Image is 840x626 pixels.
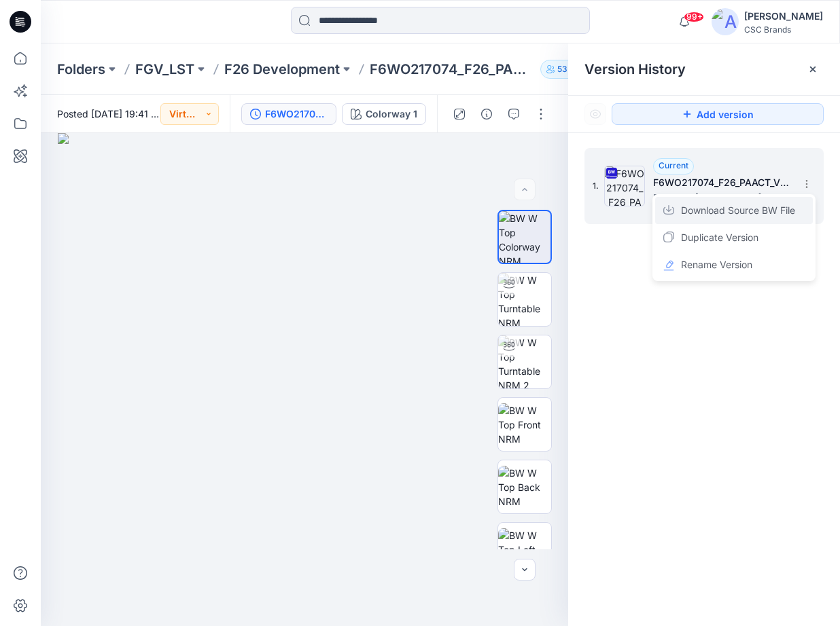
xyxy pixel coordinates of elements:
[584,103,606,125] button: Show Hidden Versions
[498,528,551,571] img: BW W Top Left NRM
[612,103,824,125] button: Add version
[659,160,688,170] span: Current
[653,174,789,191] h5: F6WO217074_F26_PAACT_VP2
[498,273,551,326] img: BW W Top Turntable NRM
[476,103,497,125] button: Details
[584,61,686,77] span: Version History
[57,107,160,121] span: Posted [DATE] 19:41 by
[370,60,535,79] p: F6WO217074_F26_PAACT_VP2
[499,211,550,263] img: BW W Top Colorway NRM
[540,60,584,79] button: 53
[498,466,551,509] img: BW W Top Back NRM
[807,64,818,75] button: Close
[265,107,328,122] div: F6WO217074_F26_PAACT_VP2
[744,24,823,35] div: CSC Brands
[241,103,336,125] button: F6WO217074_F26_PAACT_VP2
[604,166,645,206] img: F6WO217074_F26_PAACT_VP2
[224,60,340,79] a: F26 Development
[57,60,105,79] a: Folders
[593,180,599,192] span: 1.
[135,60,194,79] a: FGV_LST
[498,403,551,446] img: BW W Top Front NRM
[342,103,426,125] button: Colorway 1
[58,133,551,626] img: eyJhbGciOiJIUzI1NiIsImtpZCI6IjAiLCJzbHQiOiJzZXMiLCJ0eXAiOiJKV1QifQ.eyJkYXRhIjp7InR5cGUiOiJzdG9yYW...
[681,202,795,219] span: Download Source BW File
[712,8,739,35] img: avatar
[681,257,752,273] span: Rename Version
[366,107,417,122] div: Colorway 1
[684,12,704,22] span: 99+
[653,191,789,204] span: Posted by: Joseph Zhang
[744,8,823,24] div: [PERSON_NAME]
[681,229,758,246] span: Duplicate Version
[498,335,551,388] img: BW W Top Turntable NRM 2
[557,62,567,77] p: 53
